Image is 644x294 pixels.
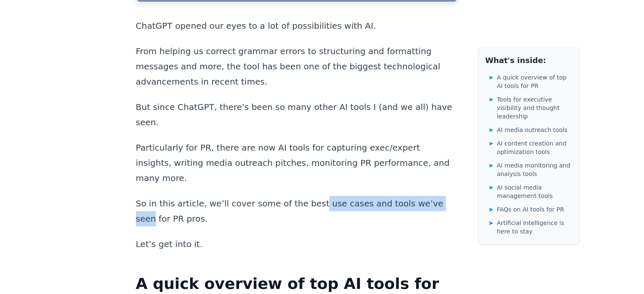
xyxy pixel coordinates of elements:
[489,159,572,180] a: ➤AI media monitoring and analysis tools
[489,124,572,136] a: ➤AI media outreach tools
[136,196,458,226] p: So in this article, we’ll cover some of the best use cases and tools we’ve seen for PR pros.
[489,219,494,227] span: ➤
[136,140,458,186] p: Particularly for PR, there are now AI tools for capturing exec/expert insights, writing media out...
[497,95,572,121] span: Tools for executive visibility and thought leadership
[489,139,494,148] span: ➤
[497,139,572,156] span: AI content creation and optimization tools
[136,236,458,252] p: Let’s get into it.
[497,183,572,200] span: AI social media management tools
[489,71,572,92] a: ➤A quick overview of top AI tools for PR
[489,183,494,192] span: ➤
[489,203,572,215] a: ➤FAQs on AI tools for PR
[489,205,494,214] span: ➤
[489,73,494,82] span: ➤
[485,55,572,66] h2: What's inside:
[497,73,572,90] span: A quick overview of top AI tools for PR
[489,217,572,237] a: ➤Artificial Intelligence is here to stay
[489,126,494,134] span: ➤
[497,161,572,178] span: AI media monitoring and analysis tools
[489,93,572,122] a: ➤Tools for executive visibility and thought leadership
[489,161,494,170] span: ➤
[497,219,572,236] span: Artificial Intelligence is here to stay
[136,99,458,130] p: But since ChatGPT, there's been so many other AI tools I (and we all) have seen.
[497,205,564,214] span: FAQs on AI tools for PR
[136,18,458,33] p: ChatGPT opened our eyes to a lot of possibilities with AI.
[136,44,458,89] p: From helping us correct grammar errors to structuring and formatting messages and more, the tool ...
[489,181,572,202] a: ➤AI social media management tools
[489,95,494,104] span: ➤
[489,137,572,158] a: ➤AI content creation and optimization tools
[497,126,567,134] span: AI media outreach tools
